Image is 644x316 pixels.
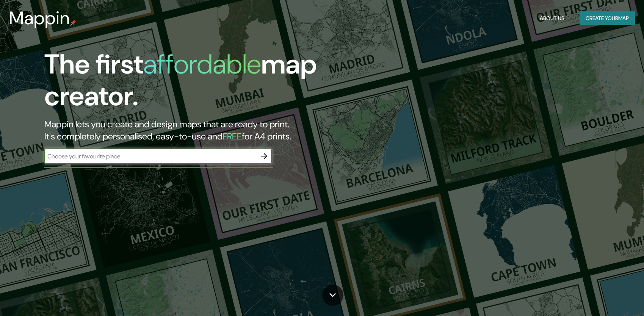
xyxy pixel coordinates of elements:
button: About Us [537,11,567,25]
h1: affordable [143,47,261,82]
img: mappin-pin [70,20,76,26]
h5: FREE [223,130,242,142]
h2: Mappin lets you create and design maps that are ready to print. It's completely personalised, eas... [44,118,367,142]
h1: The first map creator. [44,48,367,118]
button: Create yourmap [580,11,635,25]
h3: Mappin [9,8,70,29]
input: Choose your favourite place [44,152,257,161]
